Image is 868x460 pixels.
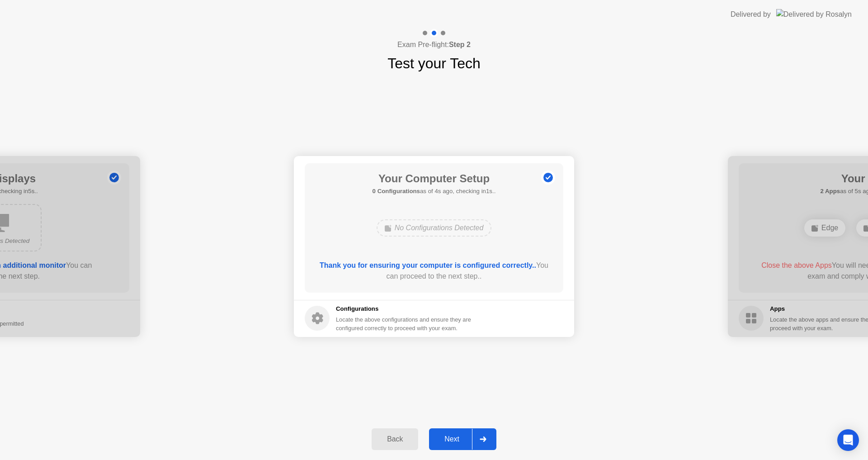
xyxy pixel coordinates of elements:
button: Next [429,428,496,450]
h5: as of 4s ago, checking in1s.. [373,187,496,196]
h1: Test your Tech [387,52,481,74]
b: 0 Configurations [373,188,420,194]
h5: Configurations [336,304,473,313]
div: Locate the above configurations and ensure they are configured correctly to proceed with your exam. [336,315,473,332]
img: Delivered by Rosalyn [776,9,852,19]
b: Step 2 [449,41,471,48]
div: No Configurations Detected [377,219,492,237]
h4: Exam Pre-flight: [397,39,471,50]
div: You can proceed to the next step.. [318,260,551,282]
div: Open Intercom Messenger [837,429,859,451]
div: Back [374,435,415,443]
b: Thank you for ensuring your computer is configured correctly.. [320,261,536,269]
h1: Your Computer Setup [373,171,496,187]
div: Next [432,435,472,443]
div: Delivered by [731,9,771,20]
button: Back [372,428,418,450]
